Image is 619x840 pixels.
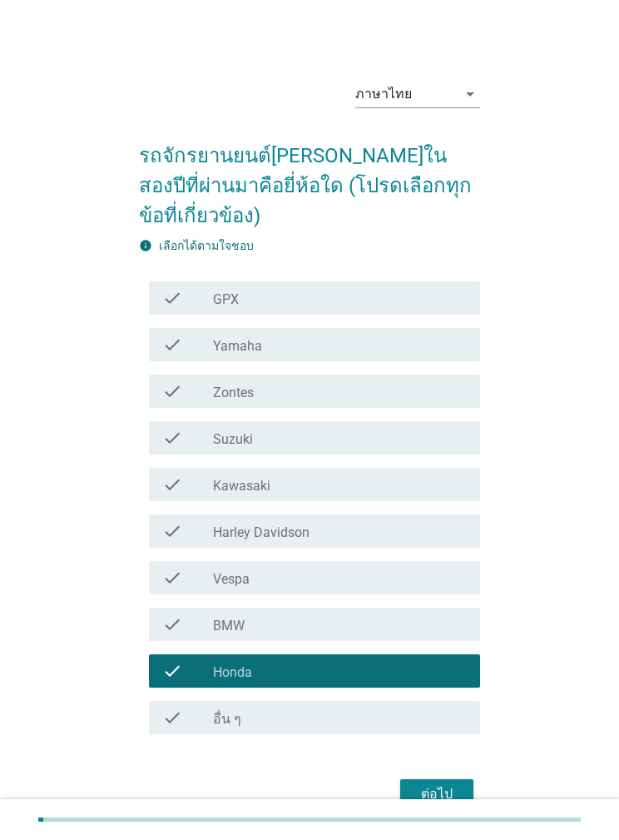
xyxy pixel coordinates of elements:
i: check [162,614,182,634]
label: Suzuki [213,431,253,448]
div: ภาษาไทย [355,87,412,102]
i: check [162,568,182,588]
i: check [162,428,182,448]
i: info [139,239,152,252]
label: Kawasaki [213,478,270,495]
i: arrow_drop_down [460,84,480,104]
i: check [162,335,182,355]
label: Honda [213,664,252,681]
label: เลือกได้ตามใจชอบ [159,239,254,252]
i: check [162,381,182,401]
i: check [162,288,182,308]
h2: รถจักรยานยนต์[PERSON_NAME]ในสองปีที่ผ่านมาคือยี่ห้อใด (โปรดเลือกทุกข้อที่เกี่ยวข้อง) [139,124,481,231]
label: GPX [213,291,239,308]
button: ต่อไป [400,779,473,809]
i: check [162,661,182,681]
i: check [162,521,182,541]
label: Harley Davidson [213,524,309,541]
label: BMW [213,618,245,634]
label: Yamaha [213,338,262,355]
label: อื่น ๆ [213,711,241,728]
i: check [162,475,182,495]
label: Zontes [213,385,254,401]
i: check [162,708,182,728]
label: Vespa [213,571,250,588]
div: ต่อไป [413,784,460,804]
